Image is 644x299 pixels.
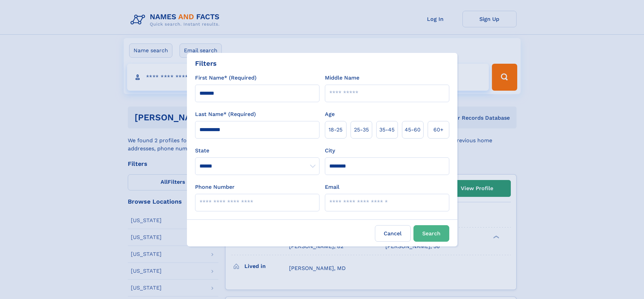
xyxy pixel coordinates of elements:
[379,126,395,134] span: 35‑45
[375,225,411,242] label: Cancel
[433,126,444,134] span: 60+
[195,183,235,191] label: Phone Number
[195,58,217,68] div: Filters
[195,74,257,82] label: First Name* (Required)
[325,147,335,155] label: City
[325,183,339,191] label: Email
[195,147,319,155] label: State
[325,110,335,118] label: Age
[413,225,449,242] button: Search
[329,126,342,134] span: 18‑25
[405,126,421,134] span: 45‑60
[195,110,256,118] label: Last Name* (Required)
[325,74,359,82] label: Middle Name
[354,126,369,134] span: 25‑35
